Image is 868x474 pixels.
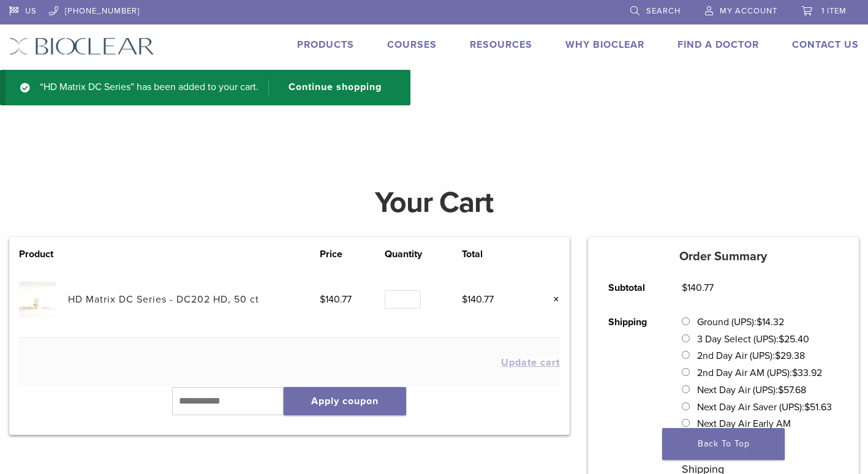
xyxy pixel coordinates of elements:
label: Next Day Air (UPS): [697,384,806,396]
span: $ [757,316,762,328]
a: Products [297,39,354,51]
label: Next Day Air Early AM (UPS): [682,418,790,445]
bdi: 51.63 [804,401,832,413]
span: $ [320,293,325,306]
span: Search [646,6,681,16]
a: Courses [387,39,437,51]
bdi: 140.77 [320,293,352,306]
label: Ground (UPS): [697,316,784,328]
h5: Order Summary [588,249,859,264]
span: $ [792,367,798,379]
a: Resources [470,39,532,51]
span: $ [778,384,783,396]
a: Contact Us [792,39,859,51]
span: $ [462,293,467,306]
label: 2nd Day Air AM (UPS): [697,367,822,379]
span: $ [779,333,784,345]
a: HD Matrix DC Series - DC202 HD, 50 ct [68,293,259,306]
label: Next Day Air Saver (UPS): [697,401,832,413]
span: 1 item [821,6,847,16]
th: Quantity [385,247,461,261]
bdi: 140.77 [682,282,714,294]
bdi: 14.32 [757,316,784,328]
a: Back To Top [662,428,785,460]
bdi: 25.40 [779,333,809,345]
span: $ [775,350,780,362]
th: Total [462,247,527,261]
img: HD Matrix DC Series - DC202 HD, 50 ct [19,281,55,317]
span: My Account [720,6,777,16]
label: 2nd Day Air (UPS): [697,350,805,362]
a: Why Bioclear [565,39,644,51]
th: Product [19,247,68,261]
a: Continue shopping [268,80,391,96]
bdi: 140.77 [462,293,494,306]
img: Bioclear [9,37,154,55]
span: $ [682,282,687,294]
a: Find A Doctor [677,39,759,51]
label: 3 Day Select (UPS): [697,333,809,345]
button: Apply coupon [284,387,406,415]
bdi: 33.92 [792,367,822,379]
bdi: 57.68 [778,384,806,396]
span: $ [804,401,810,413]
bdi: 29.38 [775,350,805,362]
button: Update cart [501,358,560,367]
th: Price [320,247,385,261]
a: Remove this item [544,292,560,307]
th: Subtotal [595,271,668,305]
